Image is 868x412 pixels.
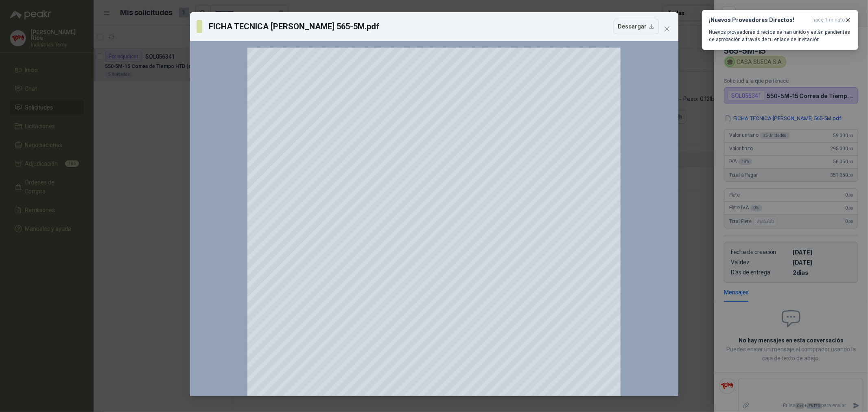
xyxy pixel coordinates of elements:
[709,17,809,24] h3: ¡Nuevos Proveedores Directos!
[614,19,659,34] button: Descargar
[664,26,670,32] span: close
[702,10,858,50] button: ¡Nuevos Proveedores Directos!hace 1 minuto Nuevos proveedores directos se han unido y están pendi...
[812,17,845,24] span: hace 1 minuto
[209,20,380,33] h3: FICHA TECNICA [PERSON_NAME] 565-5M.pdf
[660,22,673,35] button: Close
[709,28,851,43] p: Nuevos proveedores directos se han unido y están pendientes de aprobación a través de tu enlace d...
